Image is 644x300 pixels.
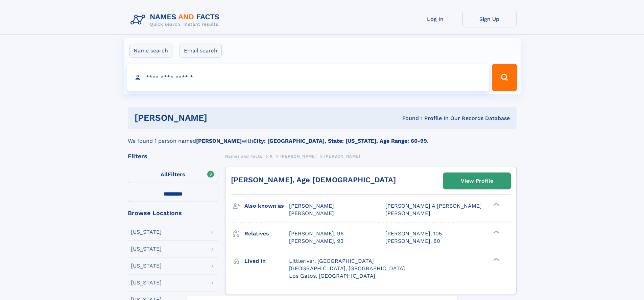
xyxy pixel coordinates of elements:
span: [PERSON_NAME] [289,203,334,209]
a: [PERSON_NAME], 80 [385,237,440,245]
span: [PERSON_NAME] [289,210,334,216]
div: Browse Locations [128,210,218,216]
label: Filters [128,167,218,183]
a: [PERSON_NAME], Age [DEMOGRAPHIC_DATA] [231,176,396,184]
span: Littleriver, [GEOGRAPHIC_DATA] [289,258,374,264]
a: Log In [408,11,462,27]
a: K [270,152,273,160]
div: ❯ [492,257,500,261]
span: K [270,154,273,159]
a: [PERSON_NAME], 96 [289,230,344,237]
span: [GEOGRAPHIC_DATA], [GEOGRAPHIC_DATA] [289,265,405,272]
span: Los Gatos, [GEOGRAPHIC_DATA] [289,273,375,279]
b: City: [GEOGRAPHIC_DATA], State: [US_STATE], Age Range: 60-99 [253,138,427,144]
div: ❯ [492,202,500,207]
a: [PERSON_NAME], 105 [385,230,442,237]
div: View Profile [461,173,493,189]
a: Names and Facts [225,152,262,160]
b: [PERSON_NAME] [196,138,242,144]
span: All [161,171,168,178]
div: [US_STATE] [131,280,162,285]
div: We found 1 person named with . [128,129,517,145]
label: Email search [180,44,222,58]
label: Name search [129,44,172,58]
a: Sign Up [462,11,517,27]
span: [PERSON_NAME] [385,210,430,216]
h1: [PERSON_NAME] [135,114,305,122]
div: [US_STATE] [131,263,162,269]
div: ❯ [492,230,500,234]
span: [PERSON_NAME] [280,154,316,159]
a: [PERSON_NAME], 93 [289,237,343,245]
img: Logo Names and Facts [128,11,225,29]
h3: Also known as [244,200,289,212]
span: [PERSON_NAME] [324,154,360,159]
div: [US_STATE] [131,229,162,235]
div: [US_STATE] [131,246,162,252]
h3: Relatives [244,228,289,239]
h3: Lived in [244,255,289,267]
button: Search Button [492,64,517,91]
a: View Profile [444,173,510,189]
span: [PERSON_NAME] A [PERSON_NAME] [385,203,482,209]
a: [PERSON_NAME] [280,152,316,160]
div: Found 1 Profile In Our Records Database [305,115,510,122]
input: search input [127,64,489,91]
div: Filters [128,153,218,159]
